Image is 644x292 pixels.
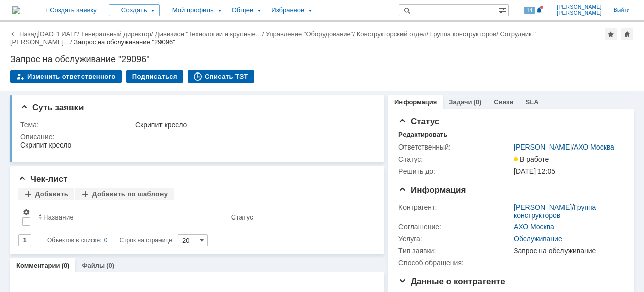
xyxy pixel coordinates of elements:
div: | [38,30,39,37]
div: / [430,30,500,38]
div: (0) [106,262,114,269]
a: [PERSON_NAME] [514,203,572,211]
span: Информация [398,185,466,195]
a: Группа конструкторов [430,30,496,38]
div: Тема: [20,121,133,129]
a: Генеральный директор [81,30,151,38]
div: Редактировать [398,131,447,139]
div: Создать [109,4,160,16]
div: Контрагент: [398,203,512,211]
div: Запрос на обслуживание [514,247,620,255]
div: Решить до: [398,167,512,175]
a: Дивизион "Технологии и крупные… [155,30,262,38]
span: 14 [524,7,535,14]
div: Статус [231,213,253,221]
span: [PERSON_NAME] [557,4,602,10]
a: Сотрудник "[PERSON_NAME]… [10,30,536,46]
div: / [10,30,536,46]
div: (0) [62,262,70,269]
a: Обслуживание [514,235,562,243]
a: [PERSON_NAME] [514,143,572,151]
div: (0) [473,98,481,106]
a: Управление "Оборудование" [266,30,353,38]
div: Сделать домашней страницей [621,28,633,40]
a: АХО Москва [514,223,554,231]
div: Статус: [398,155,512,163]
div: Скрипит кресло [135,121,371,129]
div: Услуга: [398,235,512,243]
div: Соглашение: [398,223,512,231]
span: В работе [514,155,549,163]
a: Конструкторский отдел [357,30,427,38]
span: Объектов в списке: [47,237,101,244]
span: Данные о контрагенте [398,277,505,286]
a: Группа конструкторов [514,203,596,220]
i: Строк на странице: [47,234,174,246]
a: SLA [526,98,539,106]
th: Название [34,204,227,230]
a: Связи [494,98,513,106]
div: Запрос на обслуживание "29096" [74,38,175,46]
div: Описание: [20,133,373,141]
div: / [357,30,430,38]
div: / [514,143,614,151]
span: Статус [398,117,439,126]
span: Расширенный поиск [498,5,508,14]
img: logo [12,6,20,14]
a: Задачи [449,98,472,106]
div: Запрос на обслуживание "29096" [10,54,634,64]
div: / [81,30,155,38]
a: Перейти на домашнюю страницу [12,6,20,14]
span: [PERSON_NAME] [557,10,602,16]
a: Файлы [82,262,105,269]
a: Комментарии [16,262,60,269]
a: АХО Москва [574,143,614,151]
th: Статус [227,204,368,230]
a: Назад [19,30,38,38]
span: Настройки [22,208,30,216]
div: / [514,203,620,220]
a: ОАО "ГИАП" [40,30,77,38]
span: [DATE] 12:05 [514,167,555,175]
div: Добавить в избранное [605,28,617,40]
div: Ответственный: [398,143,512,151]
div: / [155,30,266,38]
div: / [40,30,82,38]
span: Суть заявки [20,103,84,112]
div: Тип заявки: [398,247,512,255]
div: / [266,30,357,38]
div: 0 [104,234,108,246]
div: Способ обращения: [398,259,512,267]
a: Информация [394,98,437,106]
span: Чек-лист [18,174,68,184]
div: Название [43,213,74,221]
